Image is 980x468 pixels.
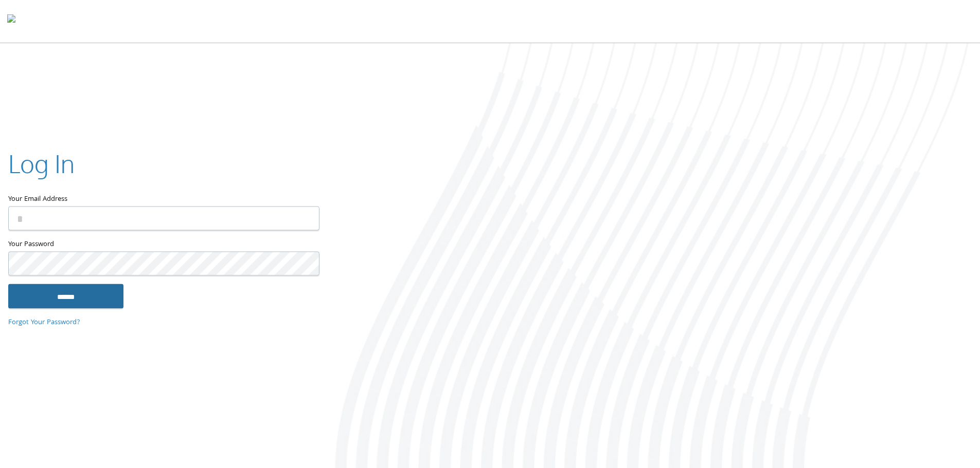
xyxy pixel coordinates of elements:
keeper-lock: Open Keeper Popup [299,212,311,224]
a: Forgot Your Password? [8,317,80,328]
keeper-lock: Open Keeper Popup [299,257,311,270]
h2: Log In [8,146,75,181]
img: todyl-logo-dark.svg [7,11,15,31]
label: Your Password [8,238,318,251]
